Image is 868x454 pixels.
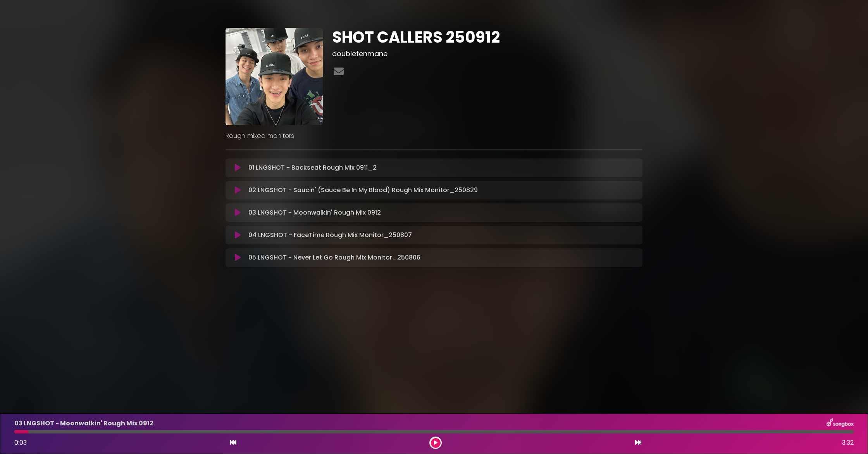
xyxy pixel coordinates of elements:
p: 04 LNGSHOT - FaceTime Rough Mix Monitor_250807 [248,230,412,240]
p: 01 LNGSHOT - Backseat Rough Mix 0911_2 [248,163,377,172]
h1: SHOT CALLERS 250912 [332,28,642,46]
p: 03 LNGSHOT - Moonwalkin' Rough Mix 0912 [248,208,381,217]
h3: doubletenmane [332,50,642,58]
p: Rough mixed monitors [226,131,642,141]
img: EhfZEEfJT4ehH6TTm04u [226,28,323,125]
p: 05 LNGSHOT - Never Let Go Rough Mix Monitor_250806 [248,253,420,262]
p: 02 LNGSHOT - Saucin' (Sauce Be In My Blood) Rough Mix Monitor_250829 [248,186,478,195]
